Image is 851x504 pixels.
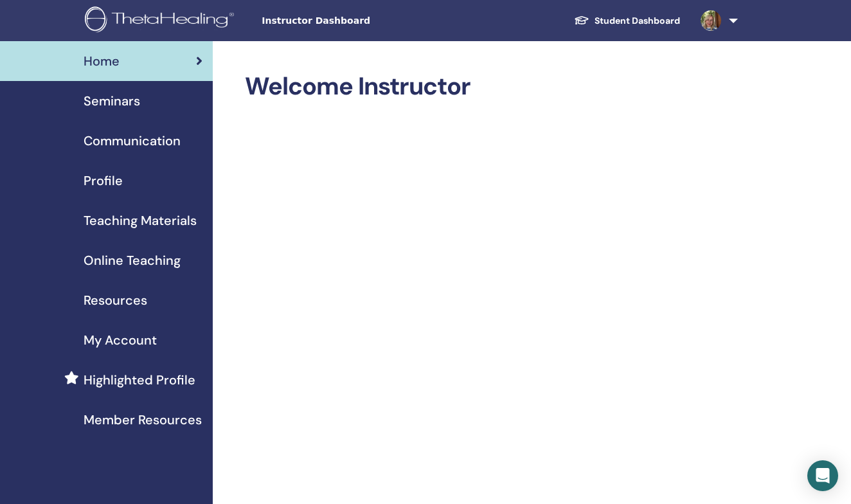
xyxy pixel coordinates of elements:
h2: Welcome Instructor [245,72,735,102]
span: Member Resources [84,410,202,429]
img: logo.png [85,6,238,35]
span: Teaching Materials [84,211,197,230]
span: My Account [84,330,157,350]
span: Resources [84,291,147,310]
div: Open Intercom Messenger [807,460,838,491]
img: default.jpg [701,10,721,31]
span: Communication [84,131,181,150]
span: Home [84,51,120,71]
span: Online Teaching [84,251,181,270]
span: Profile [84,171,123,190]
a: Student Dashboard [564,9,690,33]
img: graduation-cap-white.svg [574,15,589,26]
span: Seminars [84,91,140,111]
span: Instructor Dashboard [262,14,454,28]
span: Highlighted Profile [84,370,195,390]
